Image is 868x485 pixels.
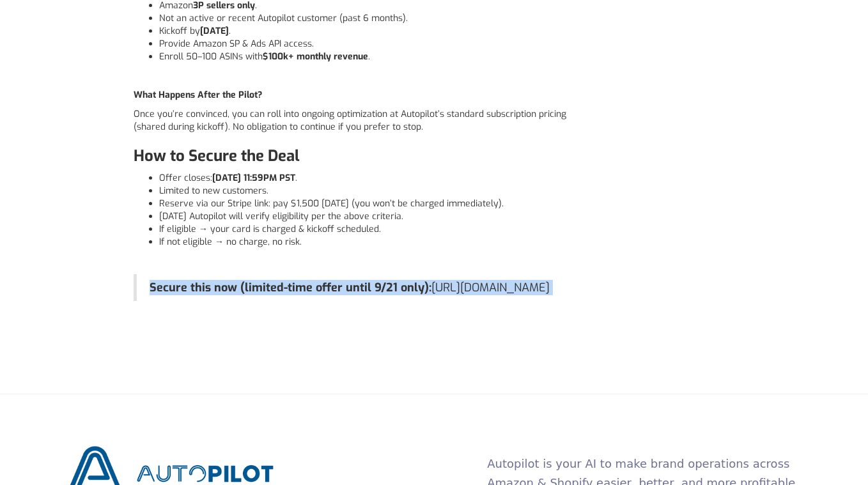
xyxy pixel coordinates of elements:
li: Limited to new customers. [159,185,581,197]
li: Not an active or recent Autopilot customer (past 6 months). [159,12,581,25]
p: ‍ [134,70,581,82]
p: ‍ [134,327,581,339]
li: Reserve via our Stripe link: pay $1,500 [DATE] (you won’t be charged immediately). [159,197,581,210]
li: If eligible → your card is charged & kickoff scheduled. [159,223,581,236]
li: If not eligible → no charge, no risk. [159,236,581,249]
strong: $100k+ monthly revenue [263,50,368,63]
strong: Secure this now (limited-time offer until 9/21 only): [150,280,431,295]
p: ‍ [134,307,581,320]
li: Offer closes: . [159,172,581,185]
li: Kickoff by . [159,25,581,38]
li: Enroll 50–100 ASINs with . [159,50,581,63]
blockquote: [URL][DOMAIN_NAME] [134,274,581,301]
strong: [DATE] [200,25,229,37]
strong: How to Secure the Deal [134,146,300,166]
li: [DATE] Autopilot will verify eligibility per the above criteria. [159,210,581,223]
strong: What Happens After the Pilot? [134,89,262,101]
li: Provide Amazon SP & Ads API access. [159,38,581,50]
p: ‍ [134,255,581,268]
p: Once you’re convinced, you can roll into ongoing optimization at Autopilot’s standard subscriptio... [134,108,581,134]
strong: [DATE] 11:59PM PST [212,172,295,184]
